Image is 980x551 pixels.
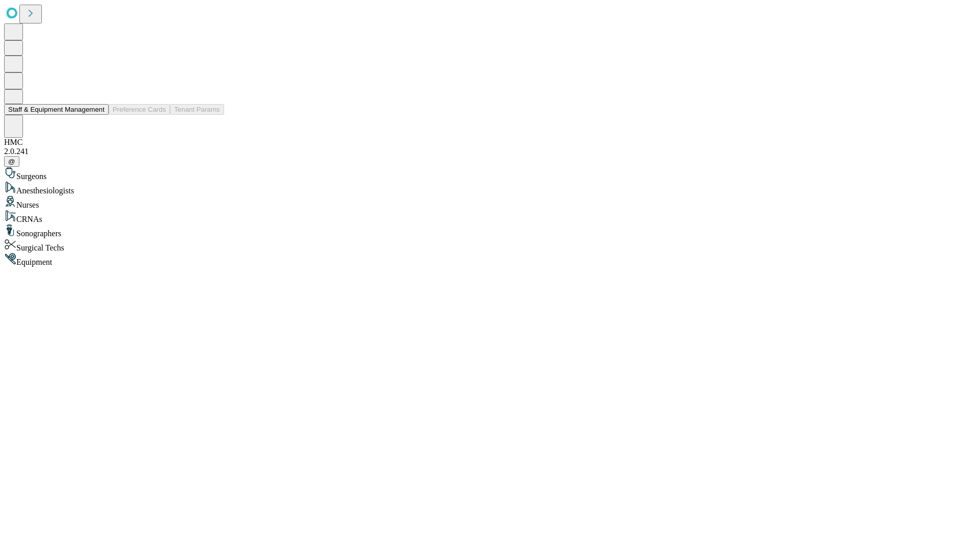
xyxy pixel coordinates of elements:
[4,181,976,195] div: Anesthesiologists
[4,138,976,147] div: HMC
[4,104,109,115] button: Staff & Equipment Management
[4,238,976,253] div: Surgical Techs
[4,253,976,267] div: Equipment
[170,104,224,115] button: Tenant Params
[109,104,170,115] button: Preference Cards
[4,224,976,238] div: Sonographers
[4,195,976,210] div: Nurses
[8,158,15,165] span: @
[4,156,19,167] button: @
[4,210,976,224] div: CRNAs
[4,167,976,181] div: Surgeons
[4,147,976,156] div: 2.0.241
